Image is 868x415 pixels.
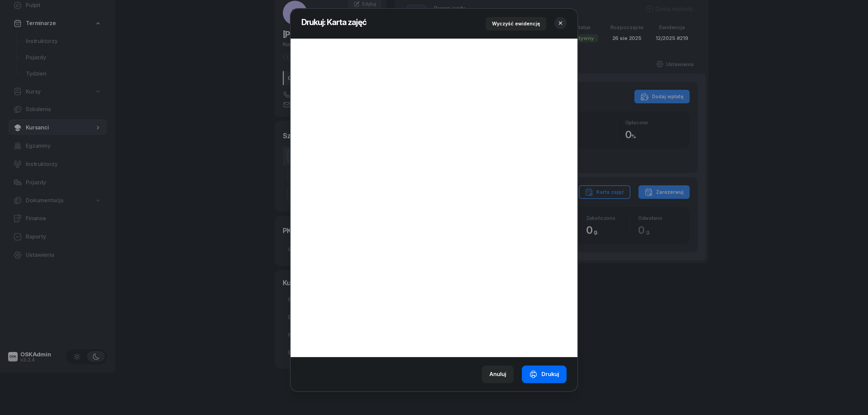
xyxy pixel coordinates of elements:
[489,370,506,379] div: Anuluj
[486,17,546,30] button: Wyczyść ewidencję
[482,366,514,383] button: Anuluj
[492,20,540,28] div: Wyczyść ewidencję
[522,366,567,383] button: Drukuj
[301,17,367,27] span: Drukuj: Karta zajęć
[529,370,559,379] div: Drukuj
